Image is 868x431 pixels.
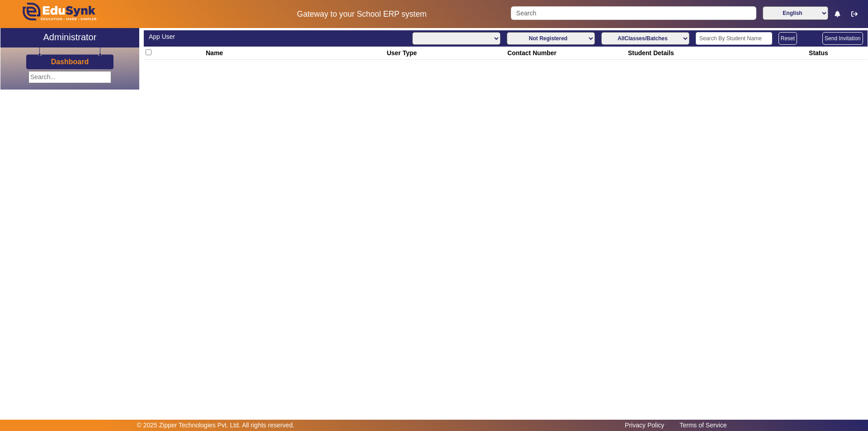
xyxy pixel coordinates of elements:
[43,32,97,43] h2: Administrator
[149,32,501,42] div: App User
[511,6,756,20] input: Search
[696,32,772,45] input: Search By Student Name
[28,71,111,83] input: Search...
[222,9,501,19] h5: Gateway to your School ERP system
[807,47,868,60] th: Status
[778,32,797,45] button: Reset
[0,28,139,47] a: Administrator
[626,47,807,60] th: Student Details
[385,47,506,60] th: User Type
[506,47,627,60] th: Contact Number
[822,32,863,45] button: Send Invitation
[620,419,669,431] a: Privacy Policy
[51,57,90,66] a: Dashboard
[137,421,295,430] p: © 2025 Zipper Technologies Pvt. Ltd. All rights reserved.
[204,47,385,60] th: Name
[51,57,89,66] h3: Dashboard
[675,419,731,431] a: Terms of Service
